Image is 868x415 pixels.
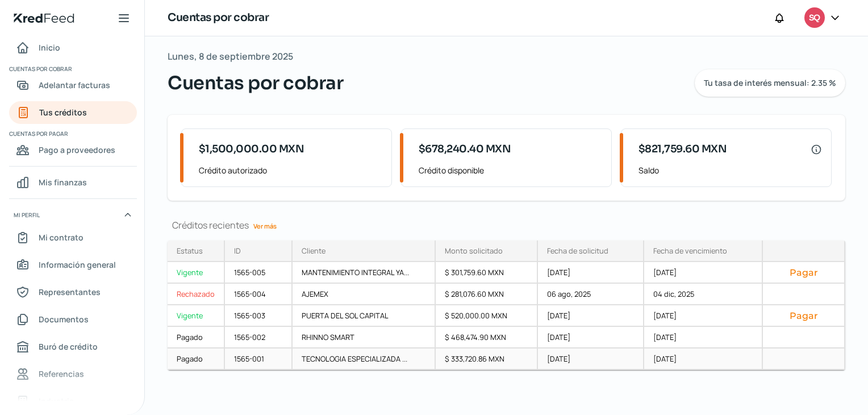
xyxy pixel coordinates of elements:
[39,367,84,381] span: Referencias
[168,48,293,65] span: Lunes, 8 de septiembre 2025
[9,226,137,249] a: Mi contrato
[445,246,503,256] div: Monto solicitado
[538,327,644,348] div: [DATE]
[225,327,293,348] div: 1565-002
[9,390,137,413] a: Industria
[168,219,845,231] div: Créditos recientes
[772,267,835,278] button: Pagar
[9,128,135,139] span: Cuentas por pagar
[39,40,60,55] span: Inicio
[168,327,225,348] a: Pagado
[644,262,763,284] div: [DATE]
[225,348,293,370] div: 1565-001
[225,262,293,284] div: 1565-005
[639,142,727,157] span: $821,759.60 MXN
[9,74,137,97] a: Adelantar facturas
[293,284,436,305] div: AJEMEX
[234,246,241,256] div: ID
[538,348,644,370] div: [DATE]
[168,284,225,305] a: Rechazado
[39,285,101,299] span: Representantes
[293,327,436,348] div: RHINNO SMART
[199,163,382,177] span: Crédito autorizado
[9,101,137,124] a: Tus créditos
[39,339,98,354] span: Buró de crédito
[547,246,608,256] div: Fecha de solicitud
[39,258,116,272] span: Información general
[538,305,644,327] div: [DATE]
[538,262,644,284] div: [DATE]
[644,305,763,327] div: [DATE]
[9,64,135,74] span: Cuentas por cobrar
[39,143,115,157] span: Pago a proveedores
[39,78,110,92] span: Adelantar facturas
[653,246,727,256] div: Fecha de vencimiento
[436,348,539,370] div: $ 333,720.86 MXN
[9,254,137,276] a: Información general
[644,284,763,305] div: 04 dic, 2025
[293,305,436,327] div: PUERTA DEL SOL CAPITAL
[177,246,203,256] div: Estatus
[436,327,539,348] div: $ 468,474.90 MXN
[538,284,644,305] div: 06 ago, 2025
[39,230,84,244] span: Mi contrato
[225,305,293,327] div: 1565-003
[199,142,304,157] span: $1,500,000.00 MXN
[9,36,137,59] a: Inicio
[293,348,436,370] div: TECNOLOGIA ESPECIALIZADA ...
[39,394,74,408] span: Industria
[772,310,835,321] button: Pagar
[436,284,539,305] div: $ 281,076.60 MXN
[644,327,763,348] div: [DATE]
[9,363,137,385] a: Referencias
[704,79,836,87] span: Tu tasa de interés mensual: 2.35 %
[168,69,343,97] span: Cuentas por cobrar
[419,163,602,177] span: Crédito disponible
[293,262,436,284] div: MANTENIMIENTO INTEGRAL YA...
[14,210,40,220] span: Mi perfil
[644,348,763,370] div: [DATE]
[302,246,325,256] div: Cliente
[436,262,539,284] div: $ 301,759.60 MXN
[168,262,225,284] a: Vigente
[9,171,137,194] a: Mis finanzas
[225,284,293,305] div: 1565-004
[809,11,820,25] span: SQ
[39,105,87,119] span: Tus créditos
[436,305,539,327] div: $ 520,000.00 MXN
[9,139,137,161] a: Pago a proveedores
[39,175,87,189] span: Mis finanzas
[9,281,137,304] a: Representantes
[9,308,137,331] a: Documentos
[419,142,511,157] span: $678,240.40 MXN
[39,312,89,326] span: Documentos
[168,305,225,327] a: Vigente
[168,348,225,370] a: Pagado
[9,335,137,358] a: Buró de crédito
[249,217,281,235] a: Ver más
[639,163,822,177] span: Saldo
[168,10,269,26] h1: Cuentas por cobrar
